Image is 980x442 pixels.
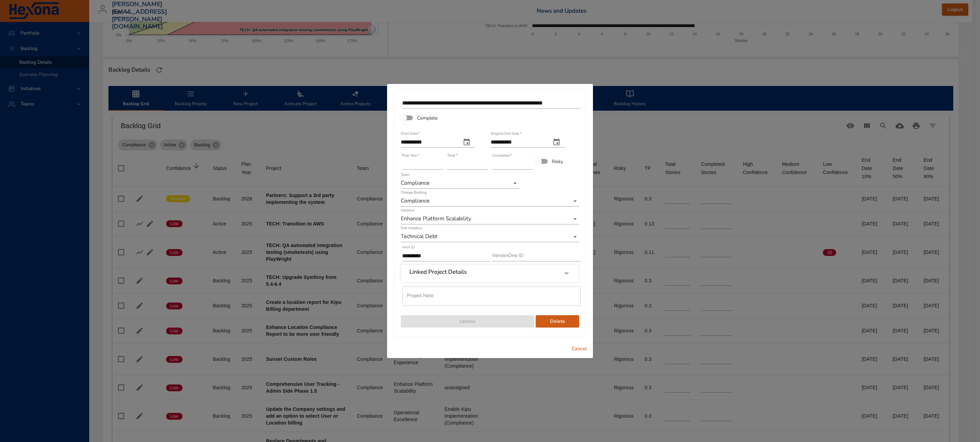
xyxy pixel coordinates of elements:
span: Risky [552,158,563,165]
span: Complete [417,114,437,122]
label: AHA ID [402,246,415,249]
span: Delete [541,317,574,326]
button: Cancel [568,343,590,355]
label: Original End Date [491,132,521,136]
div: Technical Debt [401,231,579,242]
label: Team [401,173,409,177]
div: Enhance Platform Scalability [401,213,579,224]
button: original end date [548,134,565,150]
label: Change Backlog [401,191,427,195]
label: Sub Initiative [401,226,422,230]
label: Plan Year [402,154,419,158]
label: Total [447,154,457,158]
span: Cancel [571,345,587,353]
div: Compliance [401,196,579,207]
label: Start Date [401,132,420,136]
div: Compliance [401,178,519,189]
button: Delete [536,315,579,328]
h6: Linked Project Details [409,269,467,275]
label: Initiative [401,209,414,212]
button: start date [458,134,475,150]
div: Linked Project Details [401,265,579,282]
label: Completed [492,154,512,158]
